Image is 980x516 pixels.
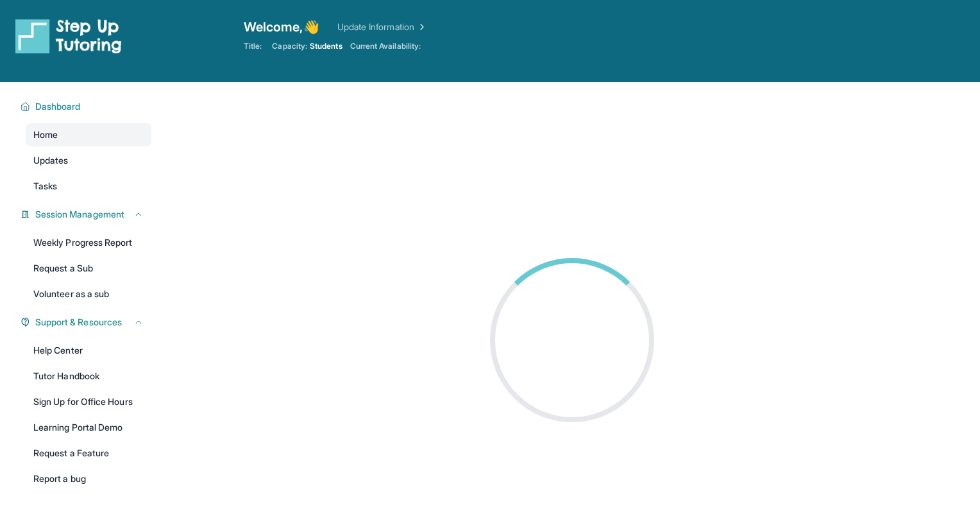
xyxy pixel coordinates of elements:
a: Home [26,123,151,146]
span: Tasks [33,180,57,193]
a: Volunteer as a sub [26,282,151,305]
a: Sign Up for Office Hours [26,390,151,413]
button: Session Management [30,208,144,221]
a: Request a Feature [26,442,151,465]
span: Support & Resources [35,316,122,329]
button: Dashboard [30,100,144,113]
a: Learning Portal Demo [26,416,151,439]
a: Tutor Handbook [26,365,151,388]
span: Session Management [35,208,124,221]
span: Welcome, 👋 [244,18,319,36]
a: Report a bug [26,467,151,490]
a: Request a Sub [26,257,151,280]
span: Title: [244,41,262,51]
button: Support & Resources [30,316,144,329]
img: Chevron Right [414,21,427,33]
span: Capacity: [272,41,307,51]
span: Dashboard [35,100,81,113]
span: Home [33,128,58,141]
a: Help Center [26,339,151,362]
a: Weekly Progress Report [26,231,151,254]
img: logo [15,18,122,54]
span: Current Availability: [350,41,421,51]
a: Updates [26,149,151,172]
span: Updates [33,154,69,167]
a: Tasks [26,175,151,198]
a: Update Information [337,21,427,33]
span: Students [310,41,342,51]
